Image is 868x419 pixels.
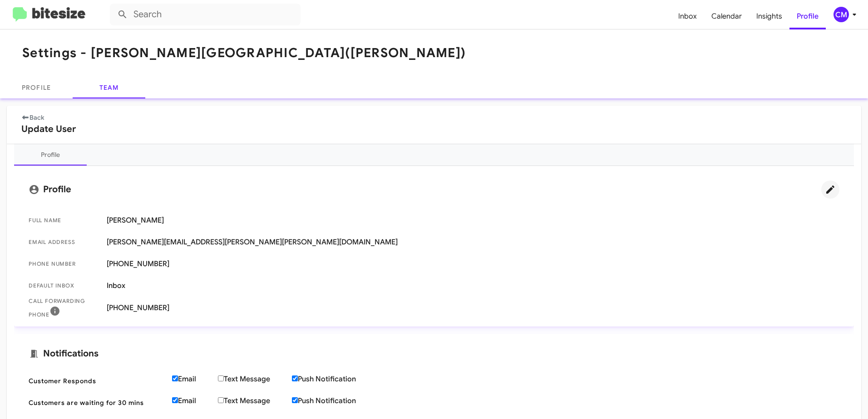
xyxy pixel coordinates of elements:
[29,297,99,319] span: Call Forwarding Phone
[833,7,849,22] div: CM
[29,376,165,385] span: Customer Responds
[21,113,44,122] a: Back
[29,259,99,268] span: Phone number
[29,216,99,225] span: Full Name
[73,77,145,98] a: Team
[172,397,178,403] input: Email
[29,238,99,247] span: Email Address
[826,7,858,22] button: CM
[107,281,839,290] span: Inbox
[107,238,839,247] span: [PERSON_NAME][EMAIL_ADDRESS][PERSON_NAME][PERSON_NAME][DOMAIN_NAME]
[218,375,224,381] input: Text Message
[704,3,749,29] a: Calendar
[107,216,839,225] span: [PERSON_NAME]
[172,396,218,405] label: Email
[172,375,178,381] input: Email
[749,3,789,29] a: Insights
[789,3,826,29] a: Profile
[41,150,60,159] div: Profile
[292,375,378,384] label: Push Notification
[218,397,224,403] input: Text Message
[345,45,466,61] span: ([PERSON_NAME])
[292,396,378,405] label: Push Notification
[21,122,847,136] h2: Update User
[29,398,165,407] span: Customers are waiting for 30 mins
[218,375,292,384] label: Text Message
[29,348,839,359] mat-card-title: Notifications
[671,3,704,29] a: Inbox
[292,397,298,403] input: Push Notification
[107,303,839,312] span: [PHONE_NUMBER]
[110,4,301,25] input: Search
[22,46,466,60] h1: Settings - [PERSON_NAME][GEOGRAPHIC_DATA]
[107,259,839,268] span: [PHONE_NUMBER]
[29,281,99,290] span: Default Inbox
[218,396,292,405] label: Text Message
[172,375,218,384] label: Email
[29,180,839,199] mat-card-title: Profile
[292,375,298,381] input: Push Notification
